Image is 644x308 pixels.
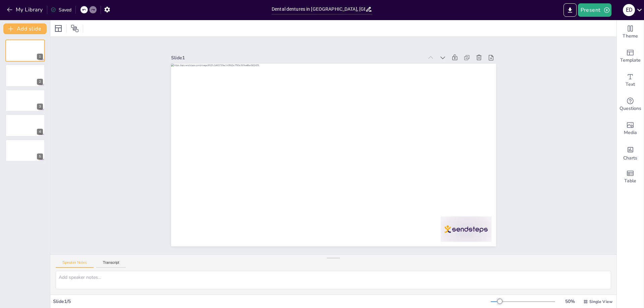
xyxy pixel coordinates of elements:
[617,44,644,68] div: Add ready made slides
[624,129,637,136] span: Media
[272,4,365,14] input: Insert title
[3,23,47,34] button: Add slide
[37,54,43,60] div: 1
[37,79,43,85] div: 2
[171,55,424,61] div: Slide 1
[5,40,45,62] div: 1
[96,260,126,268] button: Transcript
[617,68,644,93] div: Add text boxes
[5,4,46,15] button: My Library
[623,3,635,17] button: E D
[589,299,612,304] span: Single View
[624,177,636,185] span: Table
[53,23,64,34] div: Layout
[56,260,94,268] button: Speaker Notes
[617,165,644,189] div: Add a table
[5,114,45,136] div: 4
[37,129,43,135] div: 4
[617,20,644,44] div: Change the overall theme
[71,24,79,33] span: Position
[37,153,43,160] div: 5
[617,141,644,165] div: Add charts and graphs
[5,64,45,86] div: 2
[5,139,45,162] div: 5
[53,298,491,305] div: Slide 1 / 5
[5,89,45,112] div: 3
[617,93,644,117] div: Get real-time input from your audience
[623,4,635,16] div: E D
[623,33,638,40] span: Theme
[563,3,577,17] button: Export to PowerPoint
[623,155,637,162] span: Charts
[620,57,641,64] span: Template
[562,298,578,305] div: 50 %
[51,7,71,13] div: Saved
[620,105,641,112] span: Questions
[617,117,644,141] div: Add images, graphics, shapes or video
[37,104,43,110] div: 3
[626,81,635,88] span: Text
[578,3,611,17] button: Present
